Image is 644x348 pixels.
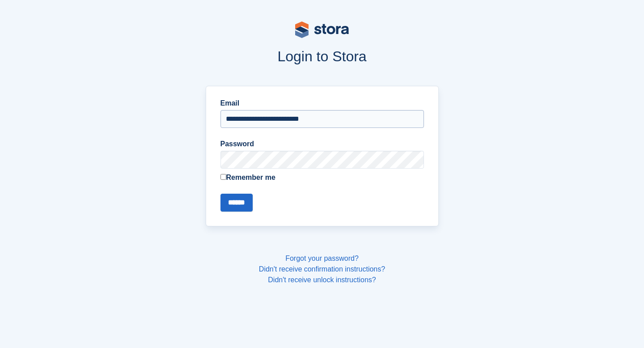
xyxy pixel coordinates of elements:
input: Remember me [220,174,226,180]
label: Password [220,139,424,149]
a: Didn't receive confirmation instructions? [259,265,385,273]
label: Remember me [220,172,424,183]
label: Email [220,98,424,109]
a: Forgot your password? [285,255,359,262]
h1: Login to Stora [35,48,609,64]
img: stora-logo-53a41332b3708ae10de48c4981b4e9114cc0af31d8433b30ea865607fb682f29.svg [295,21,349,38]
a: Didn't receive unlock instructions? [268,276,376,284]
